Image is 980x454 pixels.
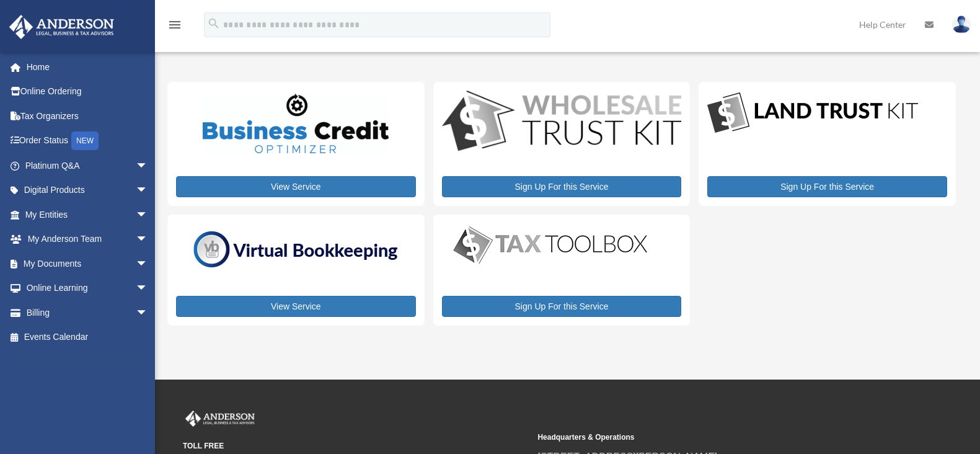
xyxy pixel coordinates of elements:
a: Order StatusNEW [9,128,167,154]
a: Online Learningarrow_drop_down [9,276,167,301]
a: Sign Up For this Service [442,176,682,197]
a: View Service [176,176,416,197]
a: Platinum Q&Aarrow_drop_down [9,153,167,178]
a: menu [167,22,182,32]
a: My Documentsarrow_drop_down [9,251,167,276]
small: Headquarters & Operations [537,431,883,444]
a: Billingarrow_drop_down [9,300,167,325]
img: User Pic [952,16,971,33]
i: menu [167,17,182,32]
span: arrow_drop_down [136,202,161,228]
span: arrow_drop_down [136,300,161,326]
a: Tax Organizers [9,104,167,128]
a: View Service [176,296,416,317]
i: search [207,17,221,30]
a: Online Ordering [9,79,167,104]
a: Sign Up For this Service [707,176,947,197]
span: arrow_drop_down [136,276,161,301]
a: My Anderson Teamarrow_drop_down [9,227,167,252]
img: taxtoolbox_new-1.webp [442,223,659,267]
a: Sign Up For this Service [442,296,682,317]
small: TOLL FREE [183,440,529,453]
img: LandTrust_lgo-1.jpg [707,91,918,136]
img: Anderson Advisors Platinum Portal [6,15,118,39]
a: Home [9,55,167,79]
a: Events Calendar [9,325,167,350]
div: NEW [71,131,99,150]
a: My Entitiesarrow_drop_down [9,202,167,227]
span: arrow_drop_down [136,153,161,179]
img: WS-Trust-Kit-lgo-1.jpg [442,91,682,154]
img: Anderson Advisors Platinum Portal [183,411,257,427]
a: Digital Productsarrow_drop_down [9,178,161,203]
span: arrow_drop_down [136,178,161,203]
span: arrow_drop_down [136,227,161,252]
span: arrow_drop_down [136,251,161,277]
